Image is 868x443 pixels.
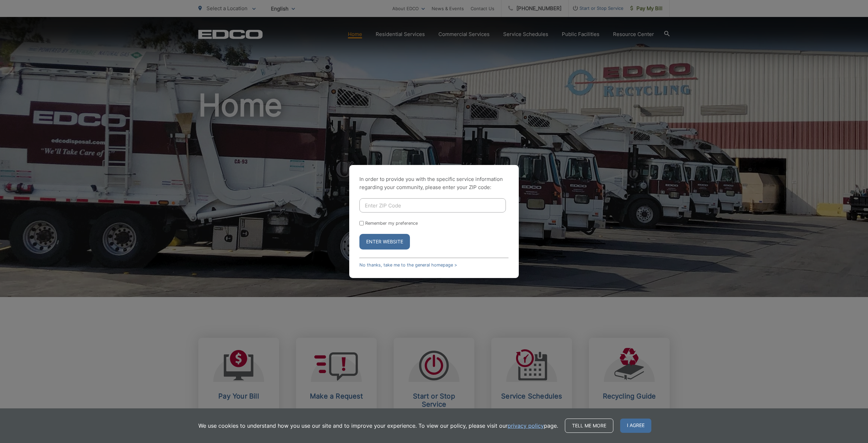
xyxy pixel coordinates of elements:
label: Remember my preference [365,221,418,226]
p: In order to provide you with the specific service information regarding your community, please en... [359,175,509,191]
p: We use cookies to understand how you use our site and to improve your experience. To view our pol... [198,422,558,430]
a: Tell me more [565,419,613,433]
input: Enter ZIP Code [359,198,506,213]
a: privacy policy [508,422,544,430]
span: I agree [620,419,651,433]
a: No thanks, take me to the general homepage > [359,262,457,267]
button: Enter Website [359,234,410,250]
